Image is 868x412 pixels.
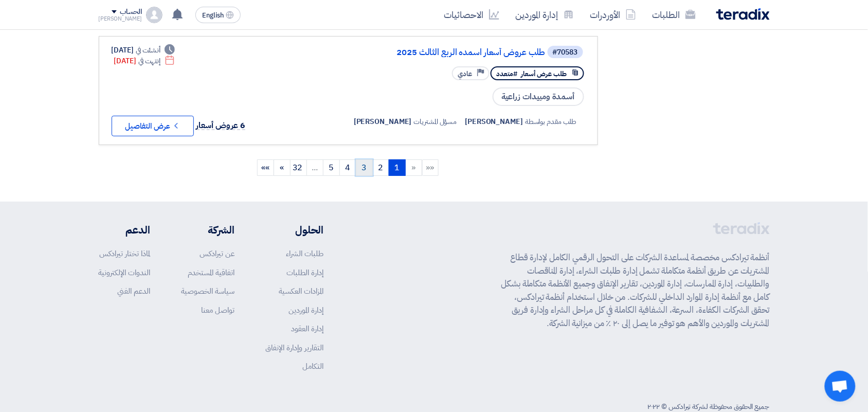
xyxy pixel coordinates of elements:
a: 4 [339,159,356,176]
span: عادي [458,69,473,79]
span: مسؤل المشتريات [414,116,457,127]
span: [PERSON_NAME] [354,116,412,127]
span: »» [262,162,270,174]
a: الاحصائيات [436,3,508,27]
a: Next [274,159,291,176]
span: #متعدد [497,69,518,79]
ngb-pagination: Default pagination [99,155,598,181]
div: [DATE] [112,45,175,56]
div: الحساب [120,8,142,16]
button: عرض التفاصيل [112,116,194,136]
span: أسمدة ومبيدات زراعية [493,87,584,106]
div: جميع الحقوق محفوظة لشركة تيرادكس © ٢٠٢٢ [647,401,769,412]
a: لماذا تختار تيرادكس [100,248,151,259]
span: أنشئت في [136,45,160,56]
p: أنظمة تيرادكس مخصصة لمساعدة الشركات على التحول الرقمي الكامل لإدارة قطاع المشتريات عن طريق أنظمة ... [501,251,770,330]
a: الطلبات [644,3,704,27]
div: [DATE] [114,56,175,66]
a: 2 [372,159,389,176]
a: التكامل [302,361,323,372]
a: إدارة العقود [291,323,323,334]
span: 6 عروض أسعار [196,119,246,132]
a: سياسة الخصوصية [181,285,234,297]
img: profile_test.png [146,7,162,23]
a: إدارة الموردين [288,304,323,316]
a: Last [257,159,274,176]
div: [PERSON_NAME] [99,16,142,22]
a: التقارير وإدارة الإنفاق [265,342,323,353]
a: اتفاقية المستخدم [188,267,234,278]
span: [PERSON_NAME] [465,116,523,127]
img: Teradix logo [716,8,770,20]
a: الندوات الإلكترونية [99,267,151,278]
a: إدارة الطلبات [286,267,323,278]
span: طلب عرض أسعار [521,69,567,79]
li: الحلول [265,222,323,238]
a: الأوردرات [582,3,644,27]
span: إنتهت في [138,56,160,66]
a: عن تيرادكس [200,248,234,259]
a: الدعم الفني [118,285,151,297]
li: الشركة [181,222,234,238]
a: 1 [389,159,406,176]
span: English [202,12,224,19]
li: الدعم [99,222,151,238]
div: Open chat [825,371,856,402]
button: English [195,7,241,23]
a: 32 [290,159,307,176]
a: طلب عروض أسعار اسمده الربع الثالث 2025 [340,48,546,57]
div: #70583 [553,49,578,56]
a: تواصل معنا [201,304,234,316]
span: » [280,162,284,174]
a: طلبات الشراء [286,248,323,259]
span: طلب مقدم بواسطة [525,116,577,127]
a: المزادات العكسية [279,285,323,297]
a: إدارة الموردين [508,3,582,27]
a: 3 [356,159,373,176]
a: 5 [323,159,340,176]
